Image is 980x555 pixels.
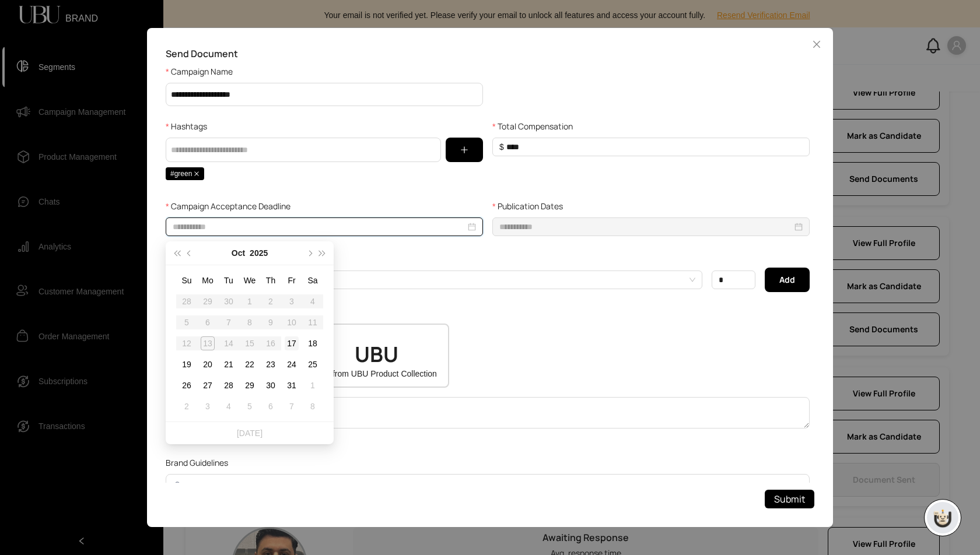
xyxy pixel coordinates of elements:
td: 2025-11-03 [197,396,218,417]
td: 2025-10-08 [239,312,260,333]
button: super-prev-year [170,241,183,265]
div: 30 [264,378,278,392]
td: 2025-10-05 [176,312,197,333]
span: Add from UBU Product Collection [316,367,437,380]
td: 2025-10-01 [239,291,260,312]
th: Tu [218,270,239,291]
div: 3 [285,294,299,308]
td: 2025-10-27 [197,375,218,396]
div: 30 [222,294,236,308]
div: 18 [306,336,320,350]
td: 2025-10-30 [260,375,281,396]
td: 2025-10-21 [218,354,239,375]
td: 2025-10-20 [197,354,218,375]
div: 11 [306,315,320,329]
td: 2025-10-29 [239,375,260,396]
td: 2025-09-30 [218,291,239,312]
div: 28 [222,378,236,392]
div: 4 [222,399,236,413]
label: Campaign Acceptance Deadline [166,200,299,213]
td: 2025-10-06 [197,312,218,333]
span: Submit [774,492,805,507]
span: UBU [355,344,398,365]
label: Brand Guidelines [166,456,236,469]
div: 28 [180,294,194,308]
td: 2025-10-31 [281,375,302,396]
td: 2025-11-01 [302,375,323,396]
div: 13 [201,336,215,350]
td: 2025-10-11 [302,312,323,333]
span: close [194,171,199,177]
div: 15 [243,336,257,350]
td: 2025-11-04 [218,396,239,417]
td: 2025-10-19 [176,354,197,375]
th: Sa [302,270,323,291]
td: 2025-10-28 [218,375,239,396]
span: close [812,40,821,49]
span: Add [779,273,795,286]
span: link [171,481,180,490]
input: Campaign Acceptance Deadline [173,220,466,233]
td: 2025-11-05 [239,396,260,417]
td: 2025-10-09 [260,312,281,333]
div: 6 [201,315,215,329]
div: 8 [306,399,320,413]
label: Total Compensation [492,120,581,133]
div: 14 [222,336,236,350]
div: 4 [306,294,320,308]
div: 10 [285,315,299,329]
th: We [239,270,260,291]
th: Mo [197,270,218,291]
div: 5 [180,315,194,329]
div: 20 [201,357,215,371]
div: 29 [243,378,257,392]
div: 19 [180,357,194,371]
div: 21 [222,357,236,371]
td: 2025-10-22 [239,354,260,375]
div: 7 [222,315,236,329]
div: 7 [285,399,299,413]
td: 2025-10-16 [260,333,281,354]
div: 9 [264,315,278,329]
div: 2 [264,294,278,308]
td: 2025-11-08 [302,396,323,417]
input: Campaign Name [166,83,483,106]
label: Hashtags [166,120,215,133]
button: year panel [250,241,268,265]
td: 2025-10-23 [260,354,281,375]
td: 2025-10-14 [218,333,239,354]
div: 23 [264,357,278,371]
td: 2025-10-26 [176,375,197,396]
div: 1 [306,378,320,392]
td: 2025-10-02 [260,291,281,312]
div: 26 [180,378,194,392]
input: Total Compensation [506,138,809,156]
td: 2025-09-28 [176,291,197,312]
div: 25 [306,357,320,371]
span: Send Document [166,47,238,60]
div: 5 [243,399,257,413]
td: 2025-10-18 [302,333,323,354]
span: plus [460,146,468,154]
td: 2025-10-17 [281,333,302,354]
div: 24 [285,357,299,371]
button: super-next-year [316,241,329,265]
div: 22 [243,357,257,371]
button: next-year [303,241,316,265]
td: 2025-11-02 [176,396,197,417]
td: 2025-10-13 [197,333,218,354]
td: 2025-10-12 [176,333,197,354]
button: plus [446,138,483,162]
td: 2025-10-24 [281,354,302,375]
button: month panel [232,241,245,265]
button: Submit [765,490,814,508]
td: 2025-10-03 [281,291,302,312]
th: Th [260,270,281,291]
td: 2025-09-29 [197,291,218,312]
div: 3 [201,399,215,413]
td: 2025-11-07 [281,396,302,417]
td: 2025-10-25 [302,354,323,375]
td: 2025-11-06 [260,396,281,417]
div: 2 [180,399,194,413]
th: Fr [281,270,302,291]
